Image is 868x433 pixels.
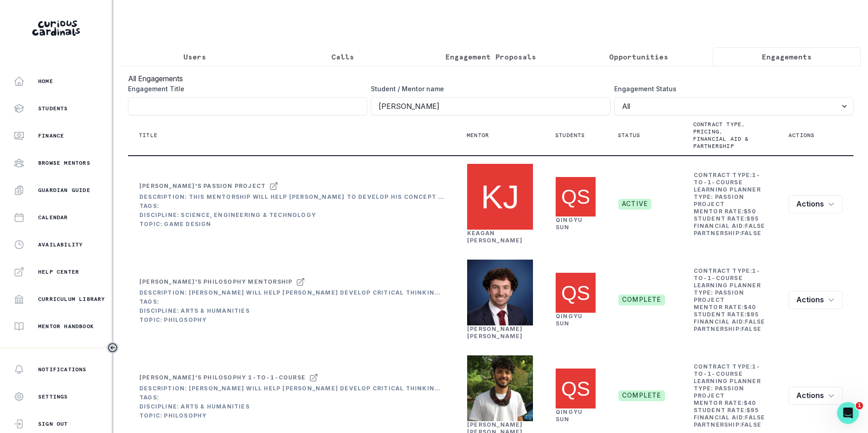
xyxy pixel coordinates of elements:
[467,132,489,139] p: Mentor
[38,323,94,330] p: Mentor Handbook
[694,363,760,377] b: 1-to-1-course
[107,342,118,354] button: Toggle sidebar
[38,366,87,373] p: Notifications
[789,195,843,213] button: row menu
[741,421,761,428] b: false
[38,393,68,400] p: Settings
[618,295,665,305] span: complete
[128,73,853,84] h3: All Engagements
[32,20,80,36] img: Curious Cardinals Logo
[746,311,759,318] b: $ 95
[556,216,582,231] a: Qingyu Sun
[139,412,444,419] div: Topic: Philosophy
[694,193,745,207] b: Passion Project
[618,132,640,139] p: Status
[744,208,756,215] b: $ 50
[38,187,90,194] p: Guardian Guide
[331,51,354,62] p: Calls
[38,268,79,276] p: Help Center
[139,212,444,219] div: Discipline: Science, Engineering & Technology
[38,132,64,139] p: Finance
[139,193,444,201] div: Description: This mentorship will help [PERSON_NAME] to develop his concept for a community-drive...
[694,267,760,281] b: 1-to-1-course
[746,215,759,222] b: $ 95
[789,291,843,309] button: row menu
[693,171,767,237] td: Contract Type: Learning Planner Type: Mentor Rate: Student Rate: Financial Aid: Partnership:
[371,84,605,93] label: Student / Mentor name
[445,51,536,62] p: Engagement Proposals
[693,363,767,429] td: Contract Type: Learning Planner Type: Mentor Rate: Student Rate: Financial Aid: Partnership:
[139,374,306,381] div: [PERSON_NAME]'s Philosophy 1-to-1-course
[789,387,843,405] button: row menu
[139,298,444,305] div: Tags:
[856,402,863,409] span: 1
[745,414,765,421] b: false
[139,289,444,296] div: Description: [PERSON_NAME] will help [PERSON_NAME] develop critical thinking skills and engage in...
[139,385,444,392] div: Description: [PERSON_NAME] will help [PERSON_NAME] develop critical thinking skills and engage in...
[38,295,105,303] p: Curriculum Library
[139,132,158,139] p: Title
[467,325,523,340] a: [PERSON_NAME] [PERSON_NAME]
[139,202,444,210] div: Tags:
[609,51,668,62] p: Opportunities
[744,399,756,406] b: $ 40
[837,402,859,424] iframe: Intercom live chat
[139,221,444,228] div: Topic: Game Design
[139,394,444,401] div: Tags:
[618,390,665,401] span: complete
[467,230,523,244] a: Keagan [PERSON_NAME]
[38,159,90,167] p: Browse Mentors
[694,289,745,303] b: Passion Project
[139,316,444,324] div: Topic: Philosophy
[618,199,651,210] span: active
[693,121,756,150] p: Contract type, pricing, financial aid & partnership
[139,307,444,315] div: Discipline: Arts & Humanities
[139,182,266,190] div: [PERSON_NAME]'s Passion Project
[745,222,765,229] b: false
[745,318,765,325] b: false
[614,84,848,93] label: Engagement Status
[139,278,292,285] div: [PERSON_NAME]'s Philosophy Mentorship
[139,403,444,410] div: Discipline: Arts & Humanities
[741,230,761,236] b: false
[556,313,582,327] a: Qingyu Sun
[556,408,582,423] a: Qingyu Sun
[693,267,767,333] td: Contract Type: Learning Planner Type: Mentor Rate: Student Rate: Financial Aid: Partnership:
[694,172,760,186] b: 1-to-1-course
[741,325,761,332] b: false
[38,241,83,248] p: Availability
[38,214,68,221] p: Calendar
[746,407,759,413] b: $ 95
[789,132,814,139] p: Actions
[38,78,53,85] p: Home
[38,420,68,428] p: Sign Out
[38,105,68,112] p: Students
[183,51,206,62] p: Users
[744,304,756,310] b: $ 40
[128,84,362,93] label: Engagement Title
[555,132,585,139] p: Students
[694,385,745,399] b: Passion Project
[762,51,812,62] p: Engagements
